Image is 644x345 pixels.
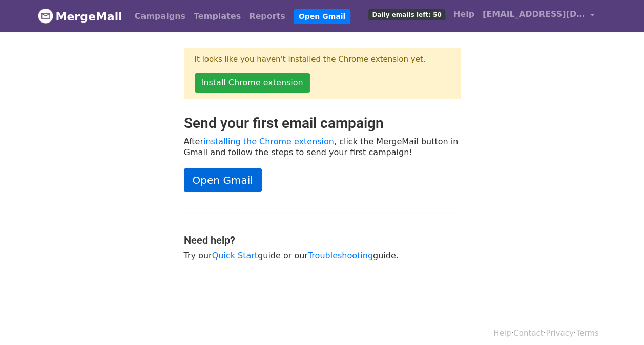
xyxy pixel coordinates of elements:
[195,54,450,65] p: It looks like you haven't installed the Chrome extension yet.
[449,4,479,25] a: Help
[245,6,289,27] a: Reports
[195,73,310,93] a: Install Chrome extension
[38,6,122,27] a: MergeMail
[184,136,461,158] p: After , click the MergeMail button in Gmail and follow the steps to send your first campaign!
[184,250,461,261] p: Try our guide or our guide.
[493,329,511,338] a: Help
[479,4,598,28] a: [EMAIL_ADDRESS][DOMAIN_NAME]
[513,329,543,338] a: Contact
[190,6,245,27] a: Templates
[576,329,598,338] a: Terms
[131,6,190,27] a: Campaigns
[364,4,449,25] a: Daily emails left: 50
[184,234,461,246] h4: Need help?
[308,251,373,261] a: Troubleshooting
[483,8,585,20] span: [EMAIL_ADDRESS][DOMAIN_NAME]
[368,9,445,20] span: Daily emails left: 50
[212,251,258,261] a: Quick Start
[546,329,573,338] a: Privacy
[203,137,334,146] a: installing the Chrome extension
[184,115,461,132] h2: Send your first email campaign
[38,8,53,24] img: MergeMail logo
[294,9,350,24] a: Open Gmail
[593,296,644,345] iframe: Chat Widget
[184,168,262,192] a: Open Gmail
